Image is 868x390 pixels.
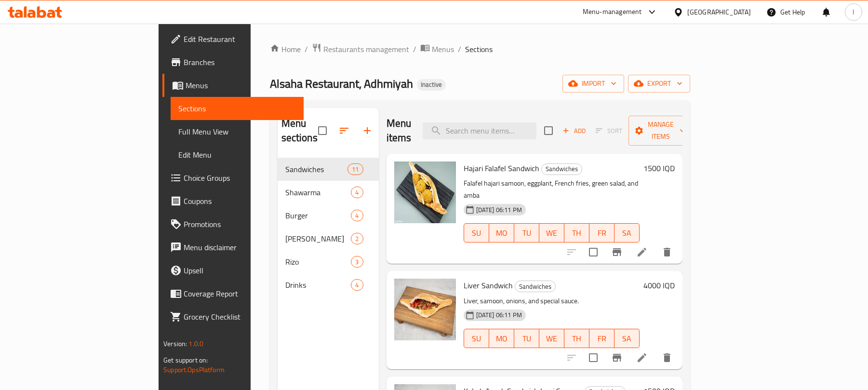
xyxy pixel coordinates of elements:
button: FR [589,223,614,242]
a: Promotions [162,213,304,236]
span: Drinks [285,279,351,291]
span: Manage items [636,119,685,143]
div: Burger4 [278,204,379,227]
button: Branch-specific-item [605,241,628,264]
button: TH [564,223,589,242]
a: Restaurants management [312,43,409,55]
span: MO [493,226,510,240]
span: Edit Restaurant [184,33,296,45]
span: Rizo [285,256,351,268]
li: / [413,43,416,55]
span: 2 [351,234,362,243]
a: Edit menu item [636,352,648,363]
button: export [628,75,690,93]
a: Choice Groups [162,166,304,189]
button: import [562,75,624,93]
span: Select all sections [312,121,333,141]
div: Sandwiches [515,281,556,292]
span: Branches [184,56,296,68]
nav: Menu sections [278,154,379,300]
span: Sandwiches [515,281,555,292]
span: Burger [285,210,351,221]
div: Drinks4 [278,273,379,296]
span: SU [468,226,485,240]
button: TU [514,329,539,348]
span: TU [518,332,535,346]
a: Coverage Report [162,282,304,305]
span: Restaurants management [323,43,409,55]
span: Grocery Checklist [184,311,296,323]
a: Coupons [162,189,304,213]
span: Sandwiches [542,163,582,175]
span: Full Menu View [178,126,296,137]
a: Sections [171,97,304,120]
div: Sandwiches [285,163,348,175]
div: items [351,187,363,198]
span: 4 [351,281,362,290]
span: 3 [351,257,362,267]
span: TU [518,226,535,240]
button: Add [559,123,589,138]
span: Sort sections [333,119,356,142]
button: FR [589,329,614,348]
button: Manage items [628,116,693,146]
img: Hajari Falafel Sandwich [394,161,456,223]
span: Coupons [184,195,296,207]
span: 11 [348,165,362,174]
button: SU [464,223,489,242]
span: Choice Groups [184,172,296,184]
a: Upsell [162,259,304,282]
button: SA [614,223,640,242]
div: items [351,256,363,268]
h6: 4000 IQD [643,279,675,292]
div: Menu-management [583,6,642,18]
a: Menus [162,74,304,97]
span: TH [568,332,586,346]
span: Upsell [184,265,296,276]
span: Add item [559,123,589,138]
span: Select section first [589,123,628,138]
button: WE [539,329,564,348]
span: import [570,78,616,90]
span: Coverage Report [184,288,296,299]
button: Branch-specific-item [605,346,628,369]
button: Add section [356,119,379,142]
div: items [347,163,363,175]
h6: 1500 IQD [643,161,675,175]
a: Edit Restaurant [162,27,304,51]
span: Get support on: [163,354,208,366]
div: Shawarma [285,187,351,198]
span: Add [561,125,587,136]
span: Inactive [417,81,446,89]
div: Sandwiches [541,163,582,175]
a: Grocery Checklist [162,305,304,328]
div: items [351,279,363,291]
a: Edit Menu [171,143,304,166]
li: / [458,43,461,55]
button: SU [464,329,489,348]
span: Liver Sandwich [464,278,513,293]
li: / [305,43,308,55]
span: Menus [432,43,454,55]
span: 4 [351,211,362,220]
div: Shawarma4 [278,181,379,204]
div: [GEOGRAPHIC_DATA] [687,7,751,17]
button: SA [614,329,640,348]
div: items [351,210,363,221]
span: Menus [186,80,296,91]
span: Select section [538,121,559,141]
a: Edit menu item [636,246,648,258]
span: Alsaha Restaurant, Adhmiyah [270,73,413,94]
span: Sections [178,103,296,114]
div: Inactive [417,79,446,91]
div: Rizo3 [278,250,379,273]
a: Support.OpsPlatform [163,363,225,376]
div: Gus [285,233,351,244]
span: [PERSON_NAME] [285,233,351,244]
span: Select to update [583,242,603,262]
div: Sandwiches11 [278,158,379,181]
button: WE [539,223,564,242]
a: Branches [162,51,304,74]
